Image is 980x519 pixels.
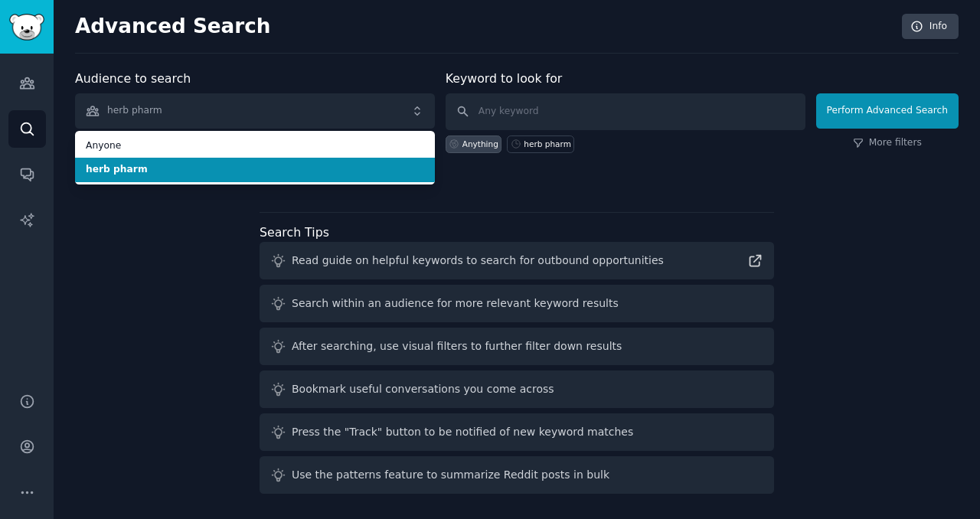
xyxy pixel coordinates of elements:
[816,93,959,129] button: Perform Advanced Search
[902,14,959,40] a: Info
[446,93,805,130] input: Any keyword
[260,225,329,240] label: Search Tips
[524,139,571,149] div: herb pharm
[9,14,44,41] img: GummySearch logo
[853,136,922,150] a: More filters
[292,424,633,440] div: Press the "Track" button to be notified of new keyword matches
[292,338,622,354] div: After searching, use visual filters to further filter down results
[292,467,609,483] div: Use the patterns feature to summarize Reddit posts in bulk
[462,139,498,149] div: Anything
[75,71,191,86] label: Audience to search
[86,139,424,153] span: Anyone
[75,131,435,184] ul: herb pharm
[86,163,424,177] span: herb pharm
[292,381,554,397] div: Bookmark useful conversations you come across
[292,253,664,269] div: Read guide on helpful keywords to search for outbound opportunities
[446,71,563,86] label: Keyword to look for
[75,15,893,39] h2: Advanced Search
[292,295,619,312] div: Search within an audience for more relevant keyword results
[75,93,435,129] button: herb pharm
